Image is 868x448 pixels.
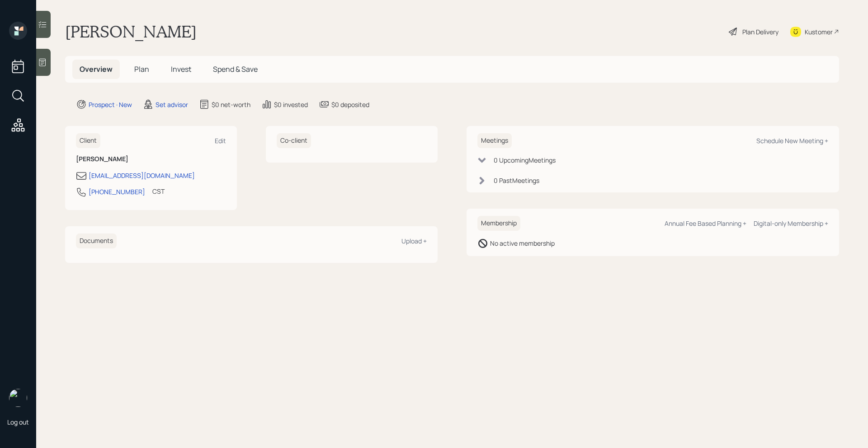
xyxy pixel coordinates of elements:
[213,64,258,74] span: Spend & Save
[89,171,195,180] div: [EMAIL_ADDRESS][DOMAIN_NAME]
[274,100,308,109] div: $0 invested
[9,389,27,407] img: retirable_logo.png
[477,216,520,231] h6: Membership
[65,22,197,42] h1: [PERSON_NAME]
[477,133,512,148] h6: Meetings
[401,237,427,245] div: Upload +
[134,64,149,74] span: Plan
[212,100,250,109] div: $0 net-worth
[494,176,539,185] div: 0 Past Meeting s
[76,133,100,148] h6: Client
[742,27,778,37] div: Plan Delivery
[80,64,113,74] span: Overview
[7,418,29,426] div: Log out
[156,100,188,109] div: Set advisor
[494,155,556,165] div: 0 Upcoming Meeting s
[152,187,165,196] div: CST
[490,238,555,248] div: No active membership
[76,155,226,163] h6: [PERSON_NAME]
[171,64,191,74] span: Invest
[76,233,117,248] h6: Documents
[277,133,311,148] h6: Co-client
[89,100,132,109] div: Prospect · New
[756,136,828,145] div: Schedule New Meeting +
[754,219,828,228] div: Digital-only Membership +
[331,100,369,109] div: $0 deposited
[805,27,833,37] div: Kustomer
[89,187,145,196] div: [PHONE_NUMBER]
[215,136,226,145] div: Edit
[665,219,746,228] div: Annual Fee Based Planning +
